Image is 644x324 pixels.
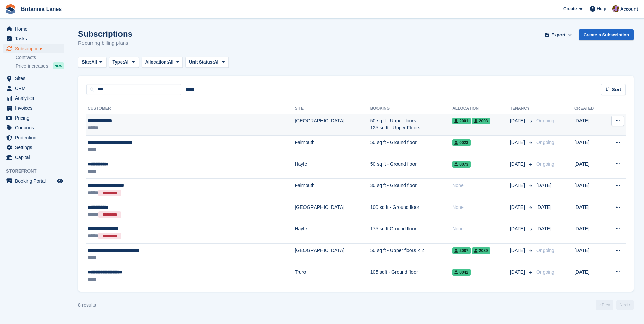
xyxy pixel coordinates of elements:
th: Customer [86,103,295,114]
a: menu [3,93,64,103]
th: Created [574,103,604,114]
span: 2087 [452,247,471,254]
span: [DATE] [510,247,526,254]
td: Truro [295,265,370,286]
span: Home [15,24,56,34]
td: [GEOGRAPHIC_DATA] [295,114,370,136]
td: [DATE] [574,222,604,244]
span: [DATE] [510,182,526,189]
a: Create a Subscription [579,29,634,40]
span: Settings [15,143,56,152]
span: Type: [113,59,124,66]
td: [GEOGRAPHIC_DATA] [295,244,370,265]
td: [DATE] [574,114,604,136]
td: 50 sq ft - Upper floors 125 sq ft - Upper Floors [370,114,453,136]
span: All [168,59,174,66]
span: Ongoing [536,269,554,275]
span: Site: [82,59,91,66]
td: [DATE] [574,200,604,222]
a: Next [616,300,634,310]
a: Preview store [56,177,64,185]
span: 0073 [452,161,471,168]
a: menu [3,103,64,113]
td: [DATE] [574,244,604,265]
a: Contracts [16,54,64,61]
td: [DATE] [574,157,604,179]
span: [DATE] [510,161,526,168]
p: Recurring billing plans [78,39,132,47]
div: None [452,182,510,189]
span: [DATE] [536,226,551,231]
td: [DATE] [574,179,604,200]
span: Sort [612,86,621,93]
a: menu [3,44,64,53]
td: Hayle [295,222,370,244]
span: Capital [15,152,56,162]
td: [DATE] [574,136,604,157]
a: menu [3,34,64,43]
span: CRM [15,84,56,93]
td: [GEOGRAPHIC_DATA] [295,200,370,222]
td: Falmouth [295,179,370,200]
a: menu [3,123,64,132]
td: 50 sq ft - Upper floors × 2 [370,244,453,265]
th: Allocation [452,103,510,114]
td: Falmouth [295,136,370,157]
span: Ongoing [536,248,554,253]
td: 30 sq ft - Ground floor [370,179,453,200]
th: Site [295,103,370,114]
span: Ongoing [536,140,554,145]
a: menu [3,24,64,34]
a: Britannia Lanes [18,3,65,15]
h1: Subscriptions [78,29,132,38]
span: [DATE] [510,139,526,146]
button: Type: All [109,57,139,68]
a: menu [3,133,64,142]
td: 175 sq ft Ground floor [370,222,453,244]
span: Protection [15,133,56,142]
span: Analytics [15,93,56,103]
span: Invoices [15,103,56,113]
span: Account [620,6,638,13]
span: All [124,59,130,66]
span: [DATE] [510,225,526,232]
span: [DATE] [536,183,551,188]
span: All [214,59,220,66]
span: 0023 [452,139,471,146]
td: 100 sq ft - Ground floor [370,200,453,222]
span: Subscriptions [15,44,56,53]
span: All [91,59,97,66]
a: Previous [596,300,613,310]
div: None [452,225,510,232]
a: menu [3,84,64,93]
a: Price increases NEW [16,62,64,70]
div: 8 results [78,302,96,309]
a: menu [3,74,64,83]
th: Tenancy [510,103,534,114]
td: 105 sqft - Ground floor [370,265,453,286]
span: 2003 [472,118,490,124]
td: Hayle [295,157,370,179]
div: None [452,204,510,211]
span: [DATE] [510,117,526,124]
span: Pricing [15,113,56,123]
td: 50 sq ft - Ground floor [370,136,453,157]
span: [DATE] [510,269,526,276]
span: Booking Portal [15,176,56,186]
span: [DATE] [536,204,551,210]
span: Price increases [16,63,48,69]
th: Booking [370,103,453,114]
span: Ongoing [536,118,554,123]
a: menu [3,176,64,186]
button: Export [544,29,573,40]
a: menu [3,143,64,152]
span: Coupons [15,123,56,132]
button: Site: All [78,57,106,68]
span: Help [597,5,606,12]
div: NEW [53,62,64,69]
span: 2089 [472,247,490,254]
button: Unit Status: All [185,57,228,68]
a: menu [3,113,64,123]
span: Sites [15,74,56,83]
span: Allocation: [145,59,168,66]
